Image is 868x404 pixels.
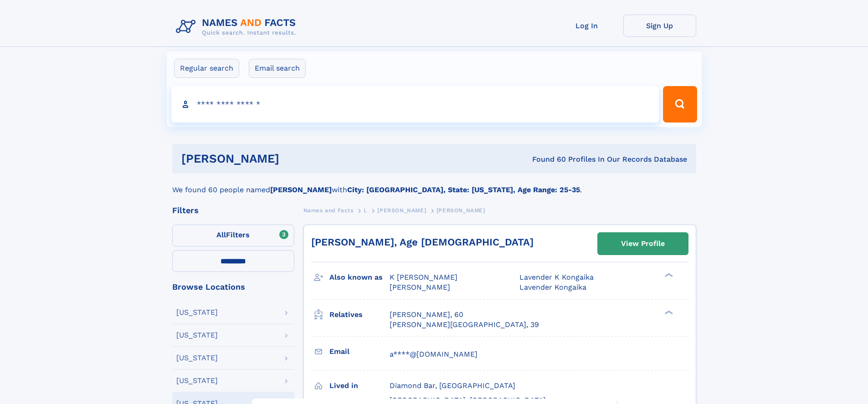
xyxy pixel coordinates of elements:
a: [PERSON_NAME][GEOGRAPHIC_DATA], 39 [390,320,539,330]
div: Found 60 Profiles In Our Records Database [406,154,687,164]
div: View Profile [621,233,665,254]
div: ❯ [663,309,673,315]
img: Logo Names and Facts [172,15,303,39]
a: Sign Up [623,15,696,37]
div: Filters [172,206,294,215]
div: [US_STATE] [176,377,218,384]
div: Browse Locations [172,283,294,291]
div: [US_STATE] [176,309,218,316]
h3: Email [329,344,390,359]
span: [PERSON_NAME] [437,207,485,214]
b: [PERSON_NAME] [270,185,332,194]
a: View Profile [598,233,688,255]
span: Diamond Bar, [GEOGRAPHIC_DATA] [390,381,515,390]
span: K [PERSON_NAME] [390,273,457,281]
div: [US_STATE] [176,332,218,339]
span: All [216,230,226,239]
label: Filters [172,225,294,246]
b: City: [GEOGRAPHIC_DATA], State: [US_STATE], Age Range: 25-35 [347,185,580,194]
h3: Also known as [329,270,390,285]
a: [PERSON_NAME], 60 [390,310,463,320]
a: [PERSON_NAME], Age [DEMOGRAPHIC_DATA] [311,236,534,248]
a: Names and Facts [303,205,354,216]
span: Lavender K Kongaika [519,273,594,281]
span: [PERSON_NAME] [390,283,450,291]
div: [US_STATE] [176,354,218,362]
span: Lavender Kongaika [519,283,586,291]
h1: [PERSON_NAME] [181,153,406,164]
h3: Relatives [329,307,390,322]
button: Search Button [663,86,697,123]
span: [PERSON_NAME] [377,207,426,214]
a: L [364,205,367,216]
input: search input [171,86,659,123]
div: We found 60 people named with . [172,174,696,195]
span: L [364,207,367,214]
a: [PERSON_NAME] [377,205,426,216]
label: Regular search [174,59,239,78]
label: Email search [249,59,306,78]
h3: Lived in [329,378,390,394]
div: ❯ [663,272,673,278]
a: Log In [550,15,623,37]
